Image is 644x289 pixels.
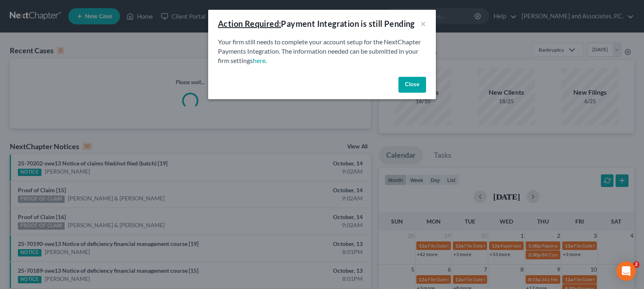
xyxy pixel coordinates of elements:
[633,261,640,268] span: 2
[218,37,426,65] p: Your firm still needs to complete your account setup for the NextChapter Payments Integration. Th...
[218,19,281,28] u: Action Required:
[420,19,426,28] button: ×
[253,56,265,64] a: here
[218,18,415,29] div: Payment Integration is still Pending
[398,77,426,93] button: Close
[616,261,636,281] div: Open Intercom Messenger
